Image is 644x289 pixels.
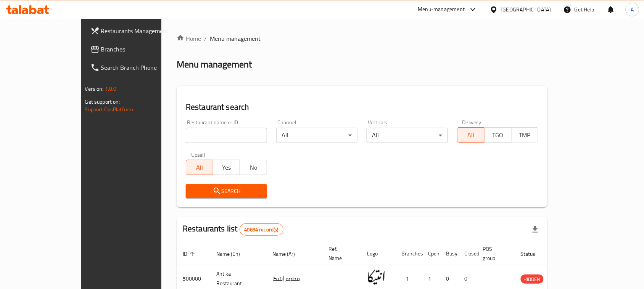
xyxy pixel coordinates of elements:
span: 40694 record(s) [240,226,283,233]
span: No [243,162,264,173]
a: Support.OpsPlatform [85,104,134,114]
span: POS group [483,244,506,263]
span: 1.0.0 [105,84,117,94]
span: ID [183,249,197,258]
button: TMP [511,127,539,143]
div: All [276,128,357,143]
span: Search [192,186,261,196]
div: [GEOGRAPHIC_DATA] [501,5,551,14]
span: All [460,130,481,141]
button: Search [186,184,267,198]
div: All [367,128,448,143]
span: Yes [216,162,237,173]
div: Total records count [240,223,283,236]
h2: Menu management [177,58,252,71]
div: Export file [526,220,544,239]
span: Get support on: [85,97,120,107]
a: Restaurants Management [84,22,189,40]
span: TGO [488,130,509,141]
span: Ref. Name [328,244,352,263]
th: Closed [459,242,477,265]
span: Branches [101,45,183,54]
th: Busy [440,242,459,265]
th: Open [422,242,440,265]
label: Upsell [191,152,205,157]
span: A [631,5,634,14]
span: Version: [85,84,104,94]
button: All [186,160,213,175]
span: Search Branch Phone [101,63,183,72]
span: Name (En) [216,249,250,258]
th: Logo [361,242,395,265]
span: Status [521,249,546,258]
span: Menu management [210,34,261,43]
button: All [457,127,485,143]
a: Search Branch Phone [84,58,189,77]
nav: breadcrumb [177,34,547,43]
a: Home [177,34,201,43]
div: Menu-management [418,5,465,14]
button: TGO [484,127,512,143]
h2: Restaurants list [183,223,283,236]
button: Yes [213,160,240,175]
label: Delivery [462,120,481,125]
h2: Restaurant search [186,101,538,113]
button: No [240,160,267,175]
span: HIDDEN [521,275,544,284]
li: / [204,34,207,43]
span: All [189,162,210,173]
th: Branches [395,242,422,265]
span: TMP [515,130,536,141]
a: Branches [84,40,189,58]
span: Name (Ar) [272,249,305,258]
span: Restaurants Management [101,26,183,35]
img: Antika Restaurant [367,268,386,287]
input: Search for restaurant name or ID.. [186,128,267,143]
